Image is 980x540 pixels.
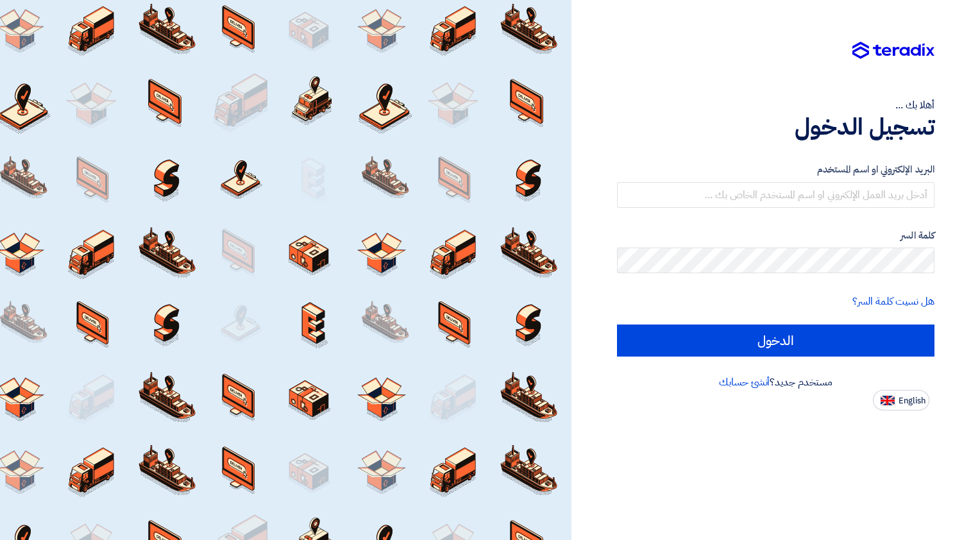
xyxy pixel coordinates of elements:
label: البريد الإلكتروني او اسم المستخدم [617,162,934,177]
h1: تسجيل الدخول [617,113,934,141]
a: هل نسيت كلمة السر؟ [852,294,934,309]
img: Teradix logo [852,42,934,60]
div: مستخدم جديد؟ [617,375,934,390]
input: أدخل بريد العمل الإلكتروني او اسم المستخدم الخاص بك ... [617,182,934,208]
div: أهلا بك ... [617,97,934,113]
span: English [899,396,925,405]
img: en-US.png [881,396,895,405]
input: الدخول [617,325,934,357]
button: English [873,390,929,410]
label: كلمة السر [617,228,934,243]
a: أنشئ حسابك [719,375,770,390]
